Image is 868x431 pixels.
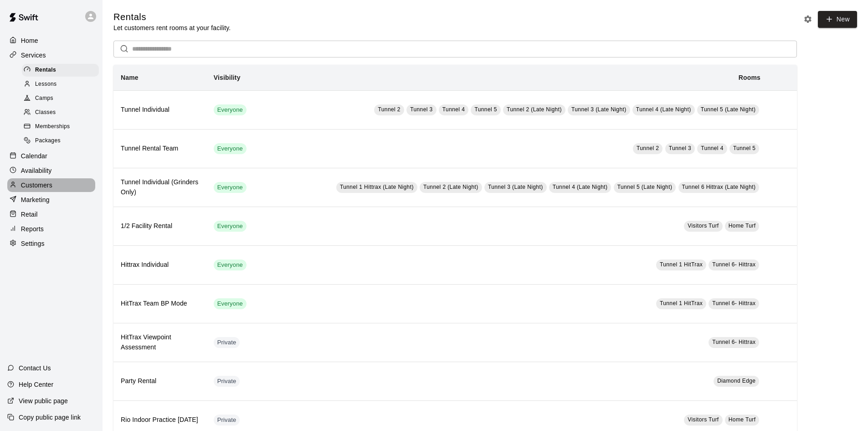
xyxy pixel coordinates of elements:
div: This service is hidden, and can only be accessed via a direct link [214,376,240,387]
a: Marketing [7,193,95,207]
div: Memberships [22,120,99,133]
a: Availability [7,164,95,177]
span: Tunnel 5 (Late Night) [701,106,756,113]
span: Tunnel 5 [733,145,755,151]
span: Everyone [214,261,247,270]
span: Tunnel 1 HitTrax [660,261,703,268]
div: This service is visible to all of your customers [214,221,247,232]
p: Help Center [19,380,53,389]
span: Private [214,338,240,347]
p: Calendar [21,151,47,161]
p: Contact Us [19,363,51,373]
span: Visitors Turf [688,416,719,423]
div: Classes [22,106,99,119]
div: Packages [22,135,99,147]
div: Reports [7,222,95,236]
h5: Rentals [113,11,231,23]
span: Tunnel 6 Hittrax (Late Night) [682,184,756,190]
div: Lessons [22,78,99,91]
a: New [818,11,857,28]
a: Lessons [22,77,103,91]
h6: Hittrax Individual [121,260,199,270]
p: Copy public page link [19,413,81,422]
div: This service is visible to all of your customers [214,104,247,115]
span: Memberships [35,122,70,131]
span: Tunnel 3 (Late Night) [571,106,627,113]
h6: Tunnel Individual [121,105,199,115]
span: Private [214,377,240,386]
a: Settings [7,237,95,250]
p: View public page [19,396,68,405]
span: Tunnel 3 (Late Night) [488,184,543,190]
a: Services [7,48,95,62]
h6: HitTrax Team BP Mode [121,299,199,309]
span: Tunnel 5 (Late Night) [617,184,673,190]
p: Availability [21,166,52,175]
h6: Party Rental [121,376,199,386]
p: Home [21,36,38,45]
span: Private [214,416,240,425]
a: Rentals [22,63,103,77]
p: Reports [21,224,44,234]
button: Rental settings [801,12,815,26]
span: Tunnel 1 HitTrax [660,300,703,306]
span: Home Turf [729,223,756,229]
a: Memberships [22,120,103,134]
a: Packages [22,134,103,148]
span: Tunnel 4 [442,106,465,113]
a: Classes [22,106,103,120]
span: Tunnel 3 [669,145,691,151]
b: Name [121,74,139,81]
span: Tunnel 1 Hittrax (Late Night) [340,184,414,190]
div: This service is visible to all of your customers [214,182,247,193]
span: Visitors Turf [688,223,719,229]
a: Home [7,34,95,47]
a: Calendar [7,149,95,163]
span: Rentals [35,66,56,75]
div: This service is hidden, and can only be accessed via a direct link [214,337,240,348]
span: Tunnel 5 [474,106,497,113]
p: Marketing [21,195,50,204]
span: Everyone [214,145,247,153]
span: Tunnel 2 (Late Night) [423,184,478,190]
p: Retail [21,210,38,219]
span: Tunnel 3 [410,106,432,113]
span: Lessons [35,80,57,89]
div: Camps [22,92,99,105]
p: Services [21,51,46,60]
span: Everyone [214,106,247,114]
a: Camps [22,92,103,106]
span: Tunnel 6- Hittrax [712,300,755,306]
span: Tunnel 6- Hittrax [712,339,755,345]
span: Home Turf [729,416,756,423]
span: Tunnel 4 (Late Night) [553,184,608,190]
span: Camps [35,94,53,103]
h6: Tunnel Rental Team [121,144,199,154]
span: Tunnel 2 [637,145,659,151]
p: Let customers rent rooms at your facility. [113,23,231,32]
span: Packages [35,136,61,145]
span: Diamond Edge [717,378,755,384]
a: Customers [7,178,95,192]
div: Rentals [22,64,99,77]
a: Retail [7,208,95,221]
span: Tunnel 2 [378,106,400,113]
span: Tunnel 4 [701,145,723,151]
span: Everyone [214,222,247,231]
div: This service is hidden, and can only be accessed via a direct link [214,415,240,426]
b: Visibility [214,74,241,81]
h6: Tunnel Individual (Grinders Only) [121,177,199,197]
h6: 1/2 Facility Rental [121,221,199,231]
div: This service is visible to all of your customers [214,143,247,154]
span: Everyone [214,300,247,308]
span: Tunnel 6- Hittrax [712,261,755,268]
p: Settings [21,239,45,248]
span: Everyone [214,183,247,192]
